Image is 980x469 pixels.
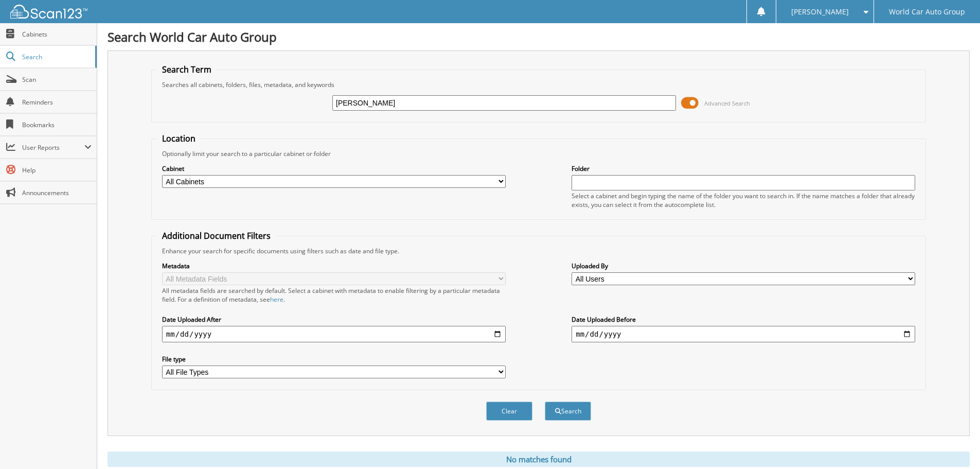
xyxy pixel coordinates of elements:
[162,262,506,270] label: Metadata
[157,64,217,75] legend: Search Term
[704,99,750,107] span: Advanced Search
[22,98,92,107] span: Reminders
[162,355,506,363] label: File type
[572,326,915,342] input: end
[22,30,92,39] span: Cabinets
[791,9,849,15] span: [PERSON_NAME]
[157,230,276,241] legend: Additional Document Filters
[162,286,506,304] div: All metadata fields are searched by default. Select a cabinet with metadata to enable filtering b...
[572,315,915,324] label: Date Uploaded Before
[889,9,965,15] span: World Car Auto Group
[10,5,87,19] img: scan123-logo-white.svg
[162,326,506,342] input: start
[157,133,201,144] legend: Location
[157,80,920,89] div: Searches all cabinets, folders, files, metadata, and keywords
[157,149,920,158] div: Optionally limit your search to a particular cabinet or folder
[572,262,915,270] label: Uploaded By
[22,53,90,61] span: Search
[157,247,920,255] div: Enhance your search for specific documents using filters such as date and file type.
[22,166,92,175] span: Help
[572,164,915,173] label: Folder
[162,315,506,324] label: Date Uploaded After
[162,164,506,173] label: Cabinet
[108,28,970,45] h1: Search World Car Auto Group
[22,75,92,84] span: Scan
[22,143,84,152] span: User Reports
[108,451,970,467] div: No matches found
[486,402,532,421] button: Clear
[22,188,92,197] span: Announcements
[270,295,283,304] a: here
[572,192,915,209] div: Select a cabinet and begin typing the name of the folder you want to search in. If the name match...
[545,402,591,421] button: Search
[22,120,92,129] span: Bookmarks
